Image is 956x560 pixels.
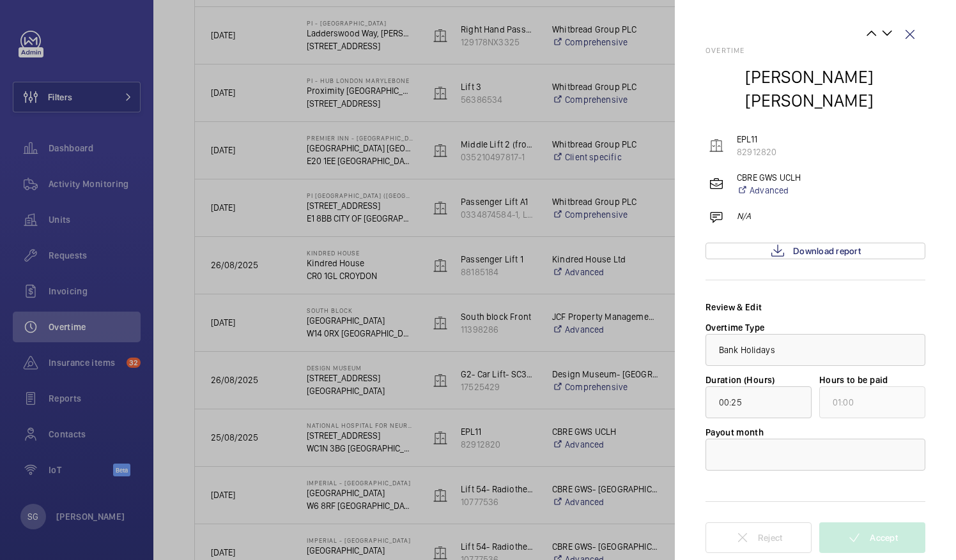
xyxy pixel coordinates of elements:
h2: Overtime [705,46,925,55]
img: elevator.svg [709,138,724,153]
h2: [PERSON_NAME] [PERSON_NAME] [745,65,925,112]
span: Reject [758,533,783,543]
p: CBRE GWS UCLH [737,171,801,184]
p: N/A [737,209,752,222]
input: function l(){if(O(o),o.value===Rt)throw new qe(-950,!1);return o.value} [705,386,812,418]
p: 82912820 [737,146,776,158]
p: EPL11 [737,133,776,146]
span: Bank Holidays [719,345,775,355]
a: Download report [705,243,925,259]
div: Review & Edit [705,301,925,314]
button: Reject [705,522,812,553]
input: undefined [819,386,925,418]
label: Payout month [705,427,764,437]
label: Hours to be paid [819,375,888,385]
label: Duration (Hours) [705,375,775,385]
span: Download report [793,246,861,256]
label: Overtime Type [705,322,765,333]
button: Accept [819,522,925,553]
span: Accept [870,533,898,543]
a: Advanced [737,184,801,197]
